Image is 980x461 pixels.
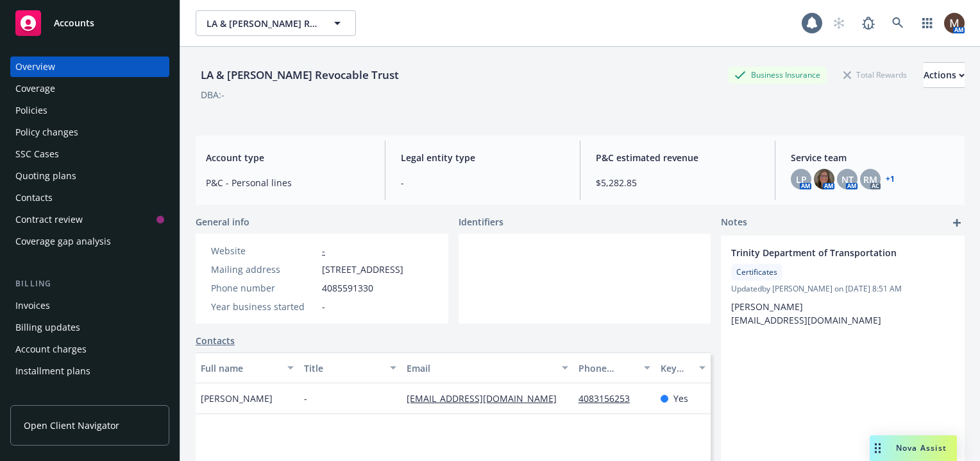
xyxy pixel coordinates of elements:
[791,151,954,164] span: Service team
[10,231,169,252] a: Coverage gap analysis
[655,352,711,383] button: Key contact
[924,63,965,87] div: Actions
[15,78,55,99] div: Coverage
[826,10,852,36] a: Start snowing
[10,100,169,121] a: Policies
[944,13,965,33] img: photo
[596,151,759,164] span: P&C estimated revenue
[10,122,169,143] a: Policy changes
[407,361,554,375] div: Email
[15,231,111,252] div: Coverage gap analysis
[10,144,169,164] a: SSC Cases
[201,88,224,101] div: DBA: -
[15,122,78,143] div: Policy changes
[885,10,911,36] a: Search
[401,151,564,164] span: Legal entity type
[304,361,383,375] div: Title
[10,166,169,186] a: Quoting plans
[196,67,404,83] div: LA & [PERSON_NAME] Revocable Trust
[207,17,317,30] span: LA & [PERSON_NAME] Revocable Trust
[196,352,299,383] button: Full name
[299,352,402,383] button: Title
[10,295,169,316] a: Invoices
[870,435,957,461] button: Nova Assist
[10,339,169,360] a: Account charges
[211,244,317,257] div: Website
[949,215,965,230] a: add
[15,187,53,208] div: Contacts
[596,176,759,189] span: $5,282.85
[856,10,881,36] a: Report a Bug
[721,215,747,230] span: Notes
[863,173,877,186] span: RM
[731,246,921,259] span: Trinity Department of Transportation
[731,300,954,327] p: [PERSON_NAME] [EMAIL_ADDRESS][DOMAIN_NAME]
[841,173,854,186] span: NT
[10,209,169,230] a: Contract review
[15,361,90,381] div: Installment plans
[322,300,325,313] span: -
[206,176,369,189] span: P&C - Personal lines
[915,10,940,36] a: Switch app
[24,419,119,432] span: Open Client Navigator
[886,175,895,183] a: +1
[721,236,965,337] div: Trinity Department of TransportationCertificatesUpdatedby [PERSON_NAME] on [DATE] 8:51 AM[PERSON_...
[10,187,169,208] a: Contacts
[814,169,834,189] img: photo
[211,281,317,295] div: Phone number
[15,317,80,338] div: Billing updates
[211,263,317,276] div: Mailing address
[196,215,249,229] span: General info
[201,392,273,405] span: [PERSON_NAME]
[728,67,827,83] div: Business Insurance
[579,392,640,404] a: 4083156253
[15,295,50,316] div: Invoices
[401,352,573,383] button: Email
[206,151,369,164] span: Account type
[211,300,317,313] div: Year business started
[924,62,965,88] button: Actions
[673,392,688,405] span: Yes
[896,442,947,453] span: Nova Assist
[15,166,76,186] div: Quoting plans
[10,317,169,338] a: Billing updates
[15,339,87,360] div: Account charges
[796,173,807,186] span: LP
[322,245,325,257] a: -
[322,263,403,276] span: [STREET_ADDRESS]
[15,209,83,230] div: Contract review
[201,361,280,375] div: Full name
[10,57,169,77] a: Overview
[196,10,356,36] button: LA & [PERSON_NAME] Revocable Trust
[661,361,691,375] div: Key contact
[10,361,169,381] a: Installment plans
[736,266,777,278] span: Certificates
[731,283,954,295] span: Updated by [PERSON_NAME] on [DATE] 8:51 AM
[401,176,564,189] span: -
[579,361,636,375] div: Phone number
[837,67,913,83] div: Total Rewards
[15,100,47,121] div: Policies
[10,78,169,99] a: Coverage
[322,281,373,295] span: 4085591330
[10,5,169,41] a: Accounts
[407,392,567,404] a: [EMAIL_ADDRESS][DOMAIN_NAME]
[870,435,886,461] div: Drag to move
[573,352,655,383] button: Phone number
[459,215,503,229] span: Identifiers
[54,18,94,28] span: Accounts
[15,57,55,77] div: Overview
[304,392,307,405] span: -
[15,144,59,164] div: SSC Cases
[10,277,169,290] div: Billing
[196,334,235,347] a: Contacts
